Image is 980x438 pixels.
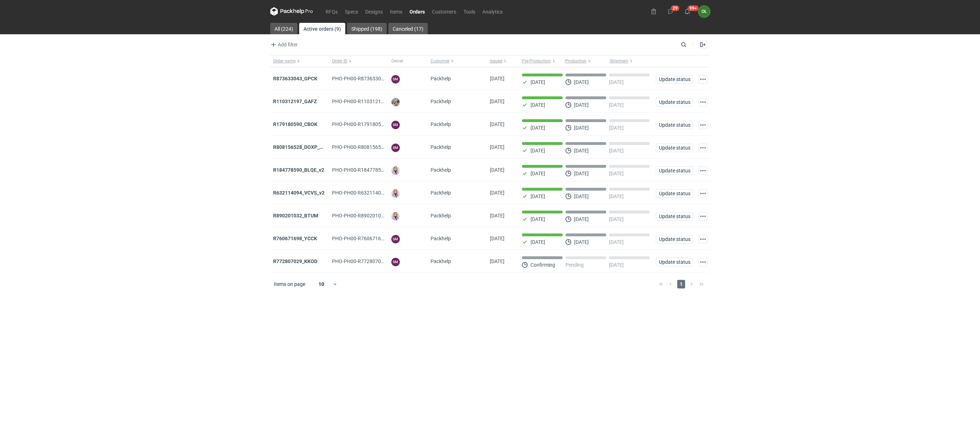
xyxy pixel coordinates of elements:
[388,23,428,34] a: Canceled (17)
[699,75,707,84] button: Actions
[490,144,504,150] span: 19/09/2025
[531,216,545,222] p: [DATE]
[531,239,545,245] p: [DATE]
[564,55,608,67] button: Production
[273,167,324,173] strong: R184778590_BLQE_v2
[699,144,707,152] button: Actions
[391,98,400,106] img: Michał Palasek
[479,7,506,16] a: Analytics
[699,212,707,221] button: Actions
[391,58,403,64] span: Owner
[428,55,487,67] button: Customer
[698,6,710,17] button: OŁ
[490,258,504,264] span: 27/05/2024
[332,99,401,104] span: PHO-PH00-R110312197_GAFZ
[609,262,624,268] p: [DATE]
[656,98,693,106] button: Update status
[531,262,555,268] p: Confirming
[656,166,693,175] button: Update status
[665,6,676,17] button: 29
[656,144,693,152] button: Update status
[609,239,624,245] p: [DATE]
[273,190,325,196] a: R632114094_VCVS_v2
[332,258,402,264] span: PHO-PH00-R772807029_KKOD
[522,58,551,64] span: Pre-Production
[574,171,589,176] p: [DATE]
[273,144,525,150] strong: R808156528_DOXP_QFAF_BZBP_ZUYK_WQLV_OKHN_JELH_EVFV_FTDR_ZOWV_CHID_YARY_QVFE_PQSG_HWQ
[347,23,387,34] a: Shipped (198)
[490,121,504,127] span: 22/09/2025
[332,167,409,173] span: PHO-PH00-R184778590_BLQE_V2
[273,58,296,64] span: Order name
[460,7,479,16] a: Tools
[659,145,690,150] span: Update status
[682,6,693,17] button: 99+
[431,76,451,81] span: Packhelp
[609,216,624,222] p: [DATE]
[659,168,690,173] span: Update status
[566,262,584,268] p: Pending
[270,7,313,16] svg: Packhelp Pro
[656,258,693,266] button: Update status
[273,236,317,241] a: R760671698_YCCK
[490,99,504,104] span: 23/09/2025
[332,121,402,127] span: PHO-PH00-R179180590_CBOK
[699,166,707,175] button: Actions
[531,102,545,108] p: [DATE]
[273,213,318,218] strong: R890201032_BTUM
[677,280,685,288] span: 1
[487,55,519,67] button: Issued
[329,55,388,67] button: Order ID
[531,79,545,85] p: [DATE]
[490,58,502,64] span: Issued
[656,75,693,84] button: Update status
[679,40,702,49] input: Search
[659,100,690,105] span: Update status
[431,213,451,218] span: Packhelp
[574,239,589,245] p: [DATE]
[699,258,707,266] button: Actions
[386,7,406,16] a: Items
[406,7,428,16] a: Orders
[428,7,460,16] a: Customers
[519,55,564,67] button: Pre-Production
[332,58,347,64] span: Order ID
[391,258,400,266] figcaption: SM
[273,76,317,81] a: R873633043_GPCK
[273,121,317,127] a: R179180590_CBOK
[659,191,690,196] span: Update status
[431,121,451,127] span: Packhelp
[431,144,451,150] span: Packhelp
[391,212,400,221] img: Klaudia Wiśniewska
[431,258,451,264] span: Packhelp
[391,235,400,243] figcaption: SM
[574,148,589,153] p: [DATE]
[332,190,409,196] span: PHO-PH00-R632114094_VCVS_V2
[698,6,710,17] div: Olga Łopatowicz
[299,23,345,34] a: Active orders (9)
[431,58,449,64] span: Customer
[273,258,317,264] a: R772807029_KKOD
[270,55,330,67] button: Order name
[699,189,707,198] button: Actions
[332,144,607,150] span: PHO-PH00-R808156528_DOXP_QFAF_BZBP_ZUYK_WQLV_OKHN_JELH_EVFV_FTDR_ZOWV_CHID_YARY_QVFE_PQSG_HWQ
[274,281,305,288] span: Items on page
[610,58,628,64] span: Shipment
[531,193,545,199] p: [DATE]
[273,99,317,104] a: R110312197_GAFZ
[609,193,624,199] p: [DATE]
[531,171,545,176] p: [DATE]
[391,121,400,129] figcaption: SM
[659,122,690,127] span: Update status
[574,102,589,108] p: [DATE]
[699,98,707,106] button: Actions
[431,190,451,196] span: Packhelp
[391,189,400,198] img: Klaudia Wiśniewska
[269,40,298,49] button: Add filter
